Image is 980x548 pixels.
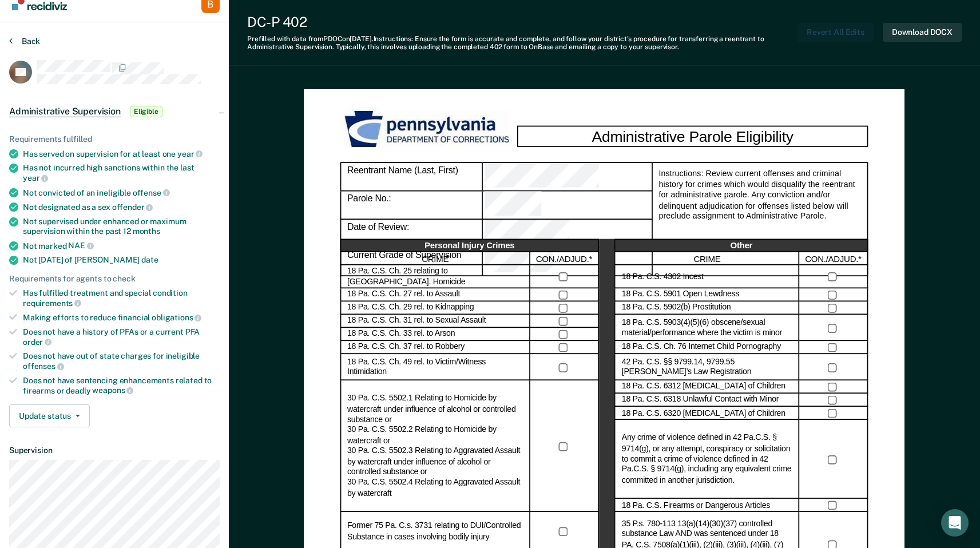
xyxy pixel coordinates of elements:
span: obligations [152,313,201,322]
button: Back [9,36,40,46]
div: Parole No.: [483,192,652,220]
div: Administrative Parole Eligibility [517,125,868,147]
label: 18 Pa. C.S. Ch. 29 rel. to Kidnapping [347,303,474,313]
div: Has served on supervision for at least one [23,149,220,159]
span: offense [133,188,170,197]
label: 18 Pa. C.S. Ch. 49 rel. to Victim/Witness Intimidation [347,357,523,378]
div: Not convicted of an ineligible [23,188,220,198]
label: 18 Pa. C.S. Ch. 76 Internet Child Pornography [622,342,781,352]
div: CRIME [615,252,800,265]
div: Has fulfilled treatment and special condition [23,288,220,308]
div: Not marked [23,241,220,251]
label: Any crime of violence defined in 42 Pa.C.S. § 9714(g), or any attempt, conspiracy or solicitation... [622,433,792,486]
div: Does not have sentencing enhancements related to firearms or deadly [23,376,220,395]
div: Personal Injury Crimes [340,239,599,252]
label: 18 Pa. C.S. Ch. 31 rel. to Sexual Assault [347,316,486,326]
span: offender [112,202,153,212]
label: 18 Pa. C.S. Ch. 33 rel. to Arson [347,329,455,339]
div: Other [615,239,868,252]
label: 18 Pa. C.S. 5902(b) Prostitution [622,303,731,313]
div: Not designated as a sex [23,202,220,212]
dt: Supervision [9,446,220,455]
span: Administrative Supervision [9,106,121,117]
div: Requirements fulfilled [9,134,220,144]
span: months [133,227,160,236]
div: Date of Review: [340,220,483,248]
span: year [23,173,48,182]
span: weapons [92,386,133,395]
div: Parole No.: [340,192,483,220]
button: Update status [9,404,90,427]
div: Requirements for agents to check [9,274,220,284]
label: 18 Pa. C.S. 5901 Open Lewdness [622,289,739,300]
div: Does not have a history of PFAs or a current PFA order [23,327,220,347]
div: Reentrant Name (Last, First) [483,162,652,191]
div: CON./ADJUD.* [530,252,599,265]
label: 42 Pa. C.S. §§ 9799.14, 9799.55 [PERSON_NAME]’s Law Registration [622,357,792,378]
label: 30 Pa. C.S. 5502.1 Relating to Homicide by watercraft under influence of alcohol or controlled su... [347,394,523,499]
label: 18 Pa. C.S. 6318 Unlawful Contact with Minor [622,395,779,405]
div: CRIME [340,252,530,265]
label: 18 Pa. C.S. 5903(4)(5)(6) obscene/sexual material/performance where the victim is minor [622,317,792,339]
label: 18 Pa. C.S. Ch. 25 relating to [GEOGRAPHIC_DATA]. Homicide [347,267,523,288]
label: 18 Pa. C.S. Ch. 27 rel. to Assault [347,289,460,300]
label: 18 Pa. C.S. Firearms or Dangerous Articles [622,500,770,510]
span: date [141,255,158,264]
div: Not supervised under enhanced or maximum supervision within the past 12 [23,217,220,236]
button: Download DOCX [883,23,962,42]
div: Has not incurred high sanctions within the last [23,163,220,182]
button: Revert All Edits [798,23,874,42]
label: Former 75 Pa. C.s. 3731 relating to DUI/Controlled Substance in cases involving bodily injury [347,521,523,542]
div: Reentrant Name (Last, First) [340,162,483,191]
div: CON./ADJUD.* [800,252,868,265]
div: Instructions: Review current offenses and criminal history for crimes which would disqualify the ... [652,162,868,276]
img: PDOC Logo [340,107,517,152]
div: DC-P 402 [247,14,798,30]
span: offenses [23,362,64,371]
label: 18 Pa. C.S. 4302 Incest [622,272,704,282]
div: Prefilled with data from PDOC on [DATE] . Instructions: Ensure the form is accurate and complete,... [247,35,798,51]
div: Making efforts to reduce financial [23,312,220,323]
label: 18 Pa. C.S. 6320 [MEDICAL_DATA] of Children [622,408,785,418]
div: Not [DATE] of [PERSON_NAME] [23,255,220,265]
div: Date of Review: [483,220,652,248]
label: 18 Pa. C.S. Ch. 37 rel. to Robbery [347,342,465,352]
div: Open Intercom Messenger [941,509,969,537]
span: requirements [23,299,81,308]
label: 18 Pa. C.S. 6312 [MEDICAL_DATA] of Children [622,382,785,392]
span: NAE [68,241,93,250]
span: year [177,149,203,158]
span: Eligible [130,106,162,117]
div: Does not have out of state charges for ineligible [23,351,220,371]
